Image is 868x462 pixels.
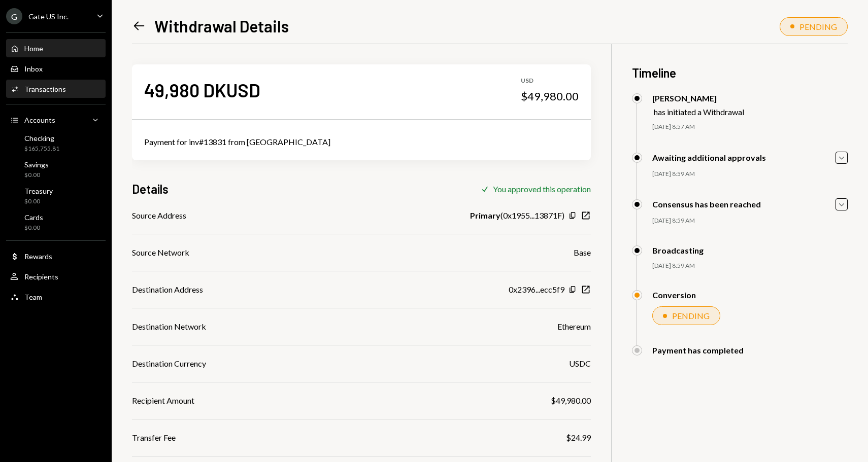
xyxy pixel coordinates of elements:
[6,131,106,155] a: Checking$165,755.81
[6,288,106,306] a: Team
[6,210,106,234] a: Cards$0.00
[652,93,744,103] div: [PERSON_NAME]
[6,157,106,182] a: Savings$0.00
[144,79,260,101] div: 49,980 DKUSD
[799,22,837,31] div: PENDING
[652,123,848,131] div: [DATE] 8:57 AM
[521,89,579,103] div: $49,980.00
[24,197,53,206] div: $0.00
[652,345,744,355] div: Payment has completed
[652,245,704,255] div: Broadcasting
[132,321,206,333] div: Destination Network
[672,311,710,321] div: PENDING
[132,395,194,407] div: Recipient Amount
[132,246,189,259] div: Source Network
[509,283,564,296] div: 0x2396...ecc5f9
[652,262,848,270] div: [DATE] 8:59 AM
[24,224,43,232] div: $0.00
[24,64,43,73] div: Inbox
[566,432,591,444] div: $24.99
[632,64,848,81] h3: Timeline
[24,116,55,124] div: Accounts
[24,85,66,93] div: Transactions
[6,59,106,78] a: Inbox
[24,272,58,281] div: Recipients
[24,213,43,222] div: Cards
[652,170,848,179] div: [DATE] 8:59 AM
[574,246,591,259] div: Base
[470,209,564,222] div: ( 0x1955...13871F )
[24,187,53,195] div: Treasury
[569,358,591,370] div: USDC
[132,181,169,197] h3: Details
[132,358,206,370] div: Destination Currency
[652,217,848,225] div: [DATE] 8:59 AM
[6,8,22,24] div: G
[132,432,176,444] div: Transfer Fee
[6,267,106,286] a: Recipients
[652,290,696,300] div: Conversion
[132,283,203,296] div: Destination Address
[24,293,42,301] div: Team
[24,171,49,180] div: $0.00
[470,209,500,222] b: Primary
[521,77,579,85] div: USD
[24,44,43,53] div: Home
[6,80,106,98] a: Transactions
[24,134,59,143] div: Checking
[24,160,49,169] div: Savings
[24,252,52,261] div: Rewards
[28,12,69,21] div: Gate US Inc.
[557,321,591,333] div: Ethereum
[24,145,59,153] div: $165,755.81
[551,395,591,407] div: $49,980.00
[132,209,186,222] div: Source Address
[6,111,106,129] a: Accounts
[6,247,106,265] a: Rewards
[654,107,744,117] div: has initiated a Withdrawal
[144,136,579,148] div: Payment for inv#13831 from [GEOGRAPHIC_DATA]
[652,153,766,162] div: Awaiting additional approvals
[6,184,106,208] a: Treasury$0.00
[493,184,591,194] div: You approved this operation
[6,39,106,57] a: Home
[652,199,761,209] div: Consensus has been reached
[154,16,289,36] h1: Withdrawal Details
